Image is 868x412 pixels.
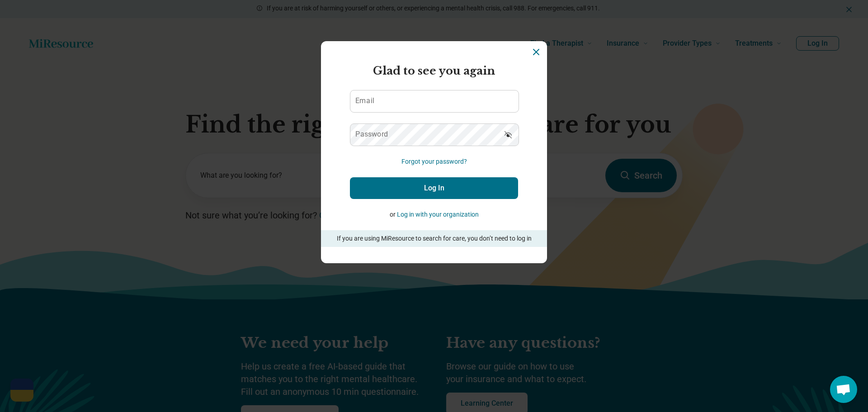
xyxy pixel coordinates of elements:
label: Password [355,131,388,138]
button: Log In [350,177,518,199]
label: Email [355,97,374,104]
section: Login Dialog [321,41,547,263]
p: If you are using MiResource to search for care, you don’t need to log in [334,234,534,243]
button: Dismiss [531,47,542,57]
button: Log in with your organization [397,210,479,219]
h2: Glad to see you again [350,63,518,79]
button: Forgot your password? [401,157,467,166]
button: Show password [498,123,518,145]
p: or [350,210,518,219]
